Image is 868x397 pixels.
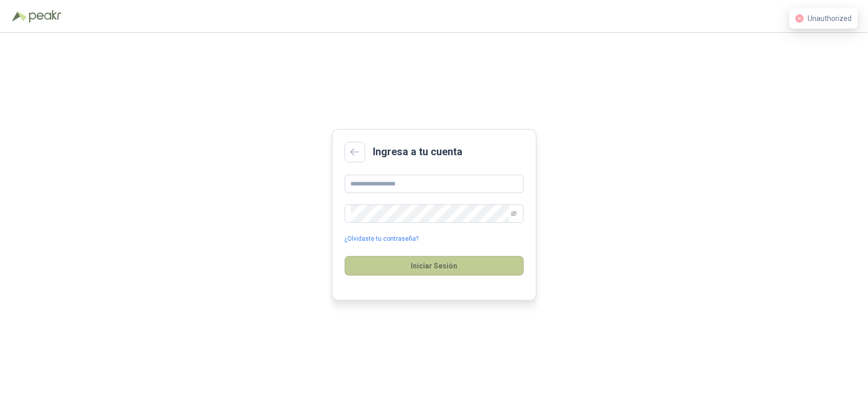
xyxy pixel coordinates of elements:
[29,10,61,23] img: Peakr
[795,14,804,23] span: close-circle
[12,11,27,22] img: Logo
[345,234,419,244] a: ¿Olvidaste tu contraseña?
[373,144,463,160] h2: Ingresa a tu cuenta
[511,211,517,217] span: eye-invisible
[808,14,852,23] span: Unauthorized
[345,256,524,276] button: Iniciar Sesión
